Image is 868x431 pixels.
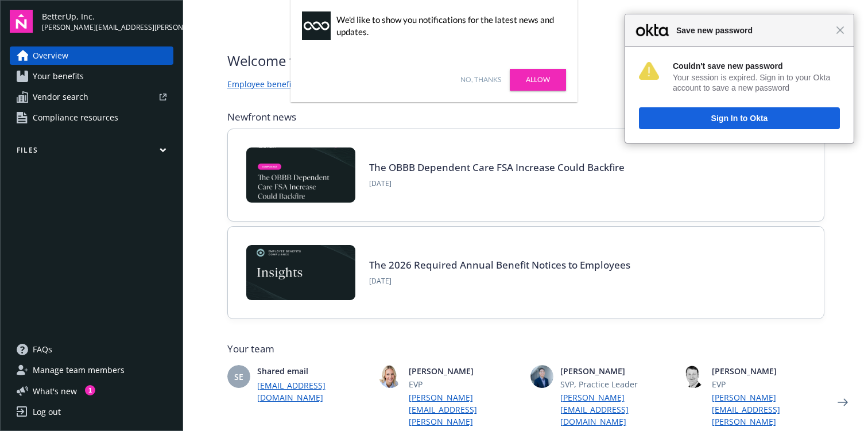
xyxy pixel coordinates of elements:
span: Your benefits [33,67,84,86]
span: Save new password [671,24,836,37]
a: No, thanks [460,75,501,85]
span: [PERSON_NAME] [560,365,673,377]
div: Log out [33,403,61,421]
a: Compliance resources [10,108,173,127]
a: [EMAIL_ADDRESS][DOMAIN_NAME] [257,379,370,403]
span: Shared email [257,365,370,377]
a: Manage team members [10,361,173,379]
span: [PERSON_NAME] [409,365,521,377]
button: Sign In to Okta [639,107,840,129]
button: BetterUp, Inc.[PERSON_NAME][EMAIL_ADDRESS][PERSON_NAME][DOMAIN_NAME] [42,10,173,33]
span: EVP [712,378,824,390]
span: Your team [227,342,824,356]
span: What ' s new [33,385,77,397]
span: BetterUp, Inc. [42,10,173,22]
a: Your benefits [10,67,173,86]
span: [PERSON_NAME] [712,365,824,377]
img: navigator-logo.svg [10,10,33,33]
img: photo [682,365,705,388]
span: Close [836,26,844,34]
a: FAQs [10,340,173,359]
img: photo [379,365,402,388]
span: SVP, Practice Leader [560,378,673,390]
img: BLOG-Card Image - Compliance - OBBB Dep Care FSA - 08-01-25.jpg [246,147,355,203]
button: Files [10,145,173,160]
span: Welcome to Navigator , [PERSON_NAME] [227,51,482,71]
a: [PERSON_NAME][EMAIL_ADDRESS][DOMAIN_NAME] [560,391,673,428]
a: Next [834,393,852,411]
img: Card Image - EB Compliance Insights.png [246,245,355,300]
span: [DATE] [369,276,630,286]
span: Compliance resources [33,108,118,127]
span: Vendor search [33,88,88,106]
img: 4LvBYCYYpWoWyuJ1JVHNRiIkgWa908llMfD4u4MVn9thWb4LAqcA2E7dTuhfAz7zqpCizxhzM8B7m4K22xBmQer5oNwiAX9iG... [639,62,659,80]
button: What's new1 [10,385,95,397]
span: EVP [409,378,521,390]
a: Vendor search [10,88,173,106]
div: We'd like to show you notifications for the latest news and updates. [336,14,560,38]
span: Overview [33,46,68,65]
span: Newfront news [227,110,296,124]
span: [PERSON_NAME][EMAIL_ADDRESS][PERSON_NAME][DOMAIN_NAME] [42,22,173,33]
img: photo [530,365,553,388]
span: FAQs [33,340,52,359]
div: Couldn't save new password [673,61,840,71]
span: Manage team members [33,361,125,379]
a: The 2026 Required Annual Benefit Notices to Employees [369,258,630,271]
a: Allow [510,69,566,91]
span: [DATE] [369,178,625,189]
div: Your session is expired. Sign in to your Okta account to save a new password [673,72,840,93]
div: 1 [85,385,95,395]
a: Overview [10,46,173,65]
span: SE [234,371,243,383]
a: The OBBB Dependent Care FSA Increase Could Backfire [369,161,625,174]
a: Employee benefits portal [227,78,323,92]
